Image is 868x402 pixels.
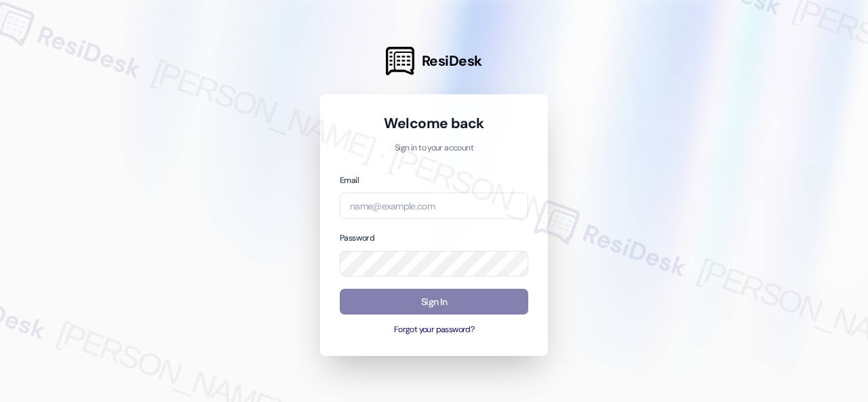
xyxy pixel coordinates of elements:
input: name@example.com [340,193,528,219]
span: ResiDesk [422,52,482,71]
img: ResiDesk Logo [386,47,414,75]
button: Sign In [340,289,528,315]
label: Password [340,233,374,243]
h1: Welcome back [340,114,528,133]
label: Email [340,175,359,186]
p: Sign in to your account [340,142,528,155]
button: Forgot your password? [340,324,528,336]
